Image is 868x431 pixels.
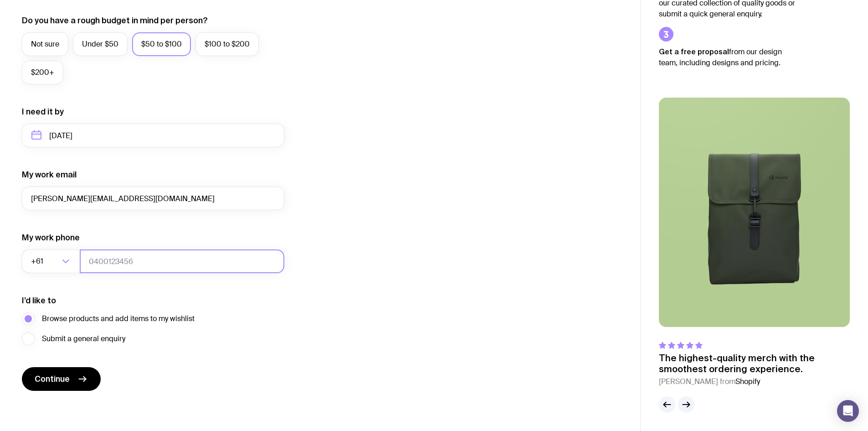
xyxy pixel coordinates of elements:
[42,313,195,324] span: Browse products and add items to my wishlist
[42,333,125,344] span: Submit a general enquiry
[659,376,850,387] cite: [PERSON_NAME] from
[22,367,101,391] button: Continue
[22,295,56,306] label: I’d like to
[735,377,760,386] span: Shopify
[31,249,45,273] span: +61
[22,32,68,56] label: Not sure
[195,32,259,56] label: $100 to $200
[22,232,80,243] label: My work phone
[132,32,191,56] label: $50 to $100
[22,187,284,210] input: you@email.com
[35,374,70,384] span: Continue
[22,249,80,273] div: Search for option
[22,15,208,26] label: Do you have a rough budget in mind per person?
[22,61,63,84] label: $200+
[22,106,64,117] label: I need it by
[45,249,59,273] input: Search for option
[659,46,796,68] p: from our design team, including designs and pricing.
[837,400,859,422] div: Open Intercom Messenger
[73,32,128,56] label: Under $50
[80,249,284,273] input: 0400123456
[22,124,284,147] input: Select a target date
[22,169,77,180] label: My work email
[659,47,729,56] strong: Get a free proposal
[659,353,850,374] p: The highest-quality merch with the smoothest ordering experience.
